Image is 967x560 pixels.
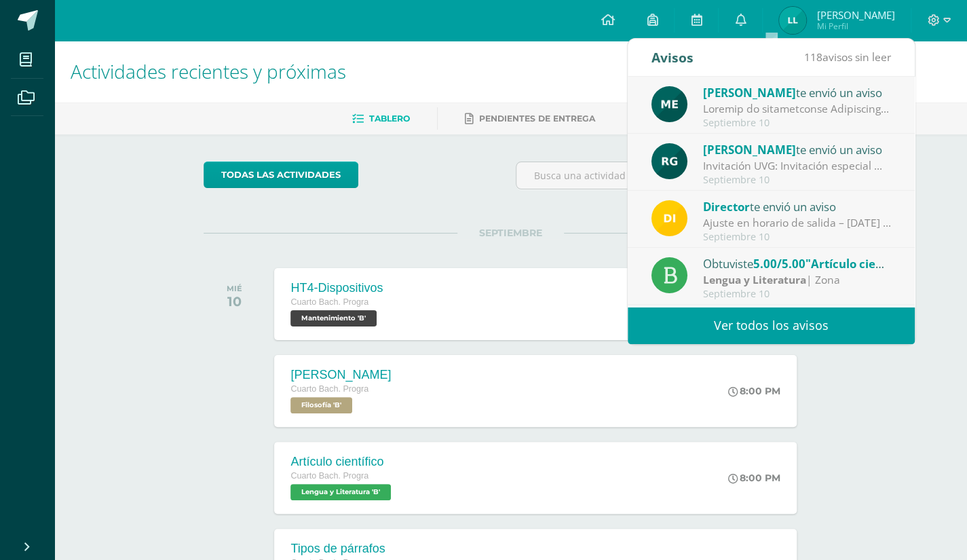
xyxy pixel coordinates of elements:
[703,231,892,243] div: Septiembre 10
[816,20,894,32] span: Mi Perfil
[71,58,346,84] span: Actividades recientes y próximas
[703,117,892,129] div: Septiembre 10
[227,293,242,310] div: 10
[703,83,892,101] div: te envió un aviso
[651,143,687,179] img: 24ef3269677dd7dd963c57b86ff4a022.png
[805,256,917,272] span: "Artículo científico"
[369,113,410,124] span: Tablero
[651,86,687,122] img: e5319dee200a4f57f0a5ff00aaca67bb.png
[290,310,377,326] span: Mantenimiento 'B'
[290,542,394,556] div: Tipos de párrafos
[728,472,780,484] div: 8:00 PM
[457,227,564,239] span: SEPTIEMBRE
[227,284,242,293] div: MIÉ
[703,199,750,214] span: Director
[703,198,892,215] div: te envió un aviso
[816,8,894,22] span: [PERSON_NAME]
[290,368,391,382] div: [PERSON_NAME]
[779,7,806,34] img: 8bdd3acf431f0967450fd4ed4c12ace8.png
[703,272,806,287] strong: Lengua y Literatura
[290,281,383,295] div: HT4-Dispositivos
[516,162,817,189] input: Busca una actividad próxima aquí...
[703,174,892,186] div: Septiembre 10
[290,484,391,500] span: Lengua y Literatura 'B'
[703,158,892,174] div: Invitación UVG: Invitación especial ✨ El programa Mujeres en Ingeniería – Virtual de la Universid...
[290,397,352,413] span: Filosofía 'B'
[703,101,892,117] div: Proceso de mejoramiento Psicología: Buenas tardes respetables padres de familia y estudiantes. Po...
[651,39,694,76] div: Avisos
[703,142,796,157] span: [PERSON_NAME]
[352,108,410,130] a: Tablero
[628,307,915,344] a: Ver todos los avisos
[479,113,595,124] span: Pendientes de entrega
[804,50,891,64] span: avisos sin leer
[703,288,892,300] div: Septiembre 10
[290,297,368,307] span: Cuarto Bach. Progra
[651,200,687,236] img: f0b35651ae50ff9c693c4cbd3f40c4bb.png
[465,108,595,130] a: Pendientes de entrega
[290,455,394,469] div: Artículo científico
[703,255,892,272] div: Obtuviste en
[290,384,368,394] span: Cuarto Bach. Progra
[703,85,796,100] span: [PERSON_NAME]
[703,272,892,288] div: | Zona
[204,162,358,188] a: todas las Actividades
[703,215,892,231] div: Ajuste en horario de salida – 12 de septiembre : Estimados Padres de Familia, Debido a las activi...
[804,50,822,64] span: 118
[703,141,892,158] div: te envió un aviso
[290,471,368,481] span: Cuarto Bach. Progra
[753,256,805,272] span: 5.00/5.00
[728,385,780,397] div: 8:00 PM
